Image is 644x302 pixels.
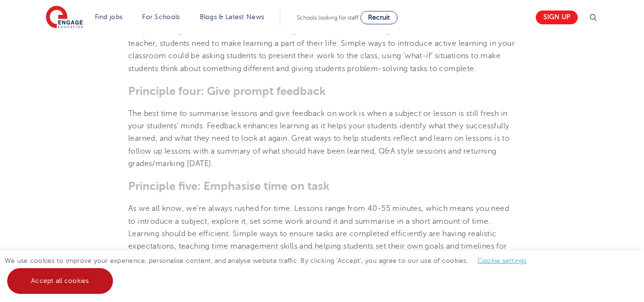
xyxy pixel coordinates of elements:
[200,13,265,21] a: Blogs & Latest News
[536,10,578,24] a: Sign up
[360,11,398,24] a: Recruit
[128,107,516,170] p: The best time to summarise lessons and give feedback on work is when a subject or lesson is still...
[478,257,527,264] a: Cookie settings
[142,13,180,21] a: For Schools
[128,25,516,75] p: It’s quite widely believed that students can only learn so much when they sit in a class and list...
[297,14,358,21] span: Schools looking for staff
[128,84,516,98] h3: Principle four: Give prompt feedback
[368,14,390,21] span: Recruit
[5,257,536,284] span: We use cookies to improve your experience, personalise content, and analyse website traffic. By c...
[128,202,516,265] p: As we all know, we’re always rushed for time. Lessons range from 40-55 minutes, which means you n...
[128,179,516,193] h3: Principle five: Emphasise time on task
[46,6,83,30] img: Engage Education
[7,268,113,294] a: Accept all cookies
[95,13,123,21] a: Find jobs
